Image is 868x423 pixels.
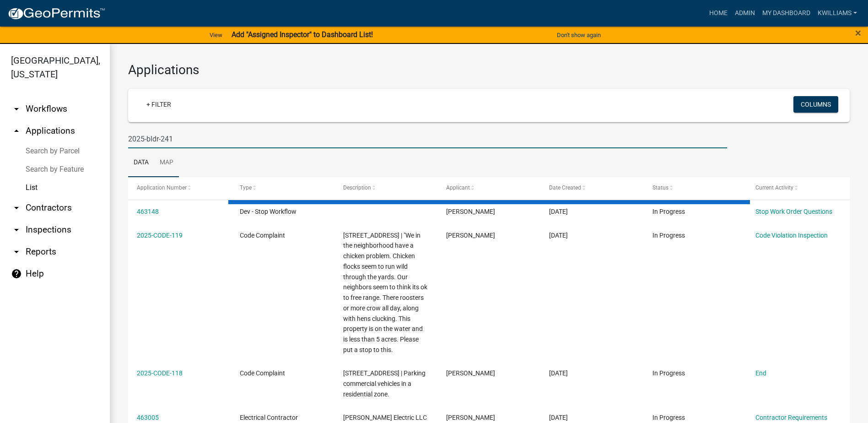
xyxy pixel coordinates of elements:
[11,268,22,279] i: help
[549,184,581,191] span: Date Created
[759,5,814,22] a: My Dashboard
[652,232,685,239] span: In Progress
[240,232,285,239] span: Code Complaint
[11,103,22,114] i: arrow_drop_down
[755,369,766,377] a: End
[549,208,568,215] span: 08/13/2025
[231,177,334,199] datatable-header-cell: Type
[343,232,427,353] span: 278 South Steel Bridge Rd | "We in the neighborhood have a chicken problem. Chicken flocks seem t...
[240,184,252,191] span: Type
[240,208,297,215] span: Dev - Stop Workflow
[343,184,371,191] span: Description
[793,96,838,113] button: Columns
[446,232,495,239] span: Stephanie Morris
[11,202,22,213] i: arrow_drop_down
[128,148,154,178] a: Data
[855,27,861,38] button: Close
[549,414,568,421] span: 08/12/2025
[232,30,373,39] strong: Add "Assigned Inspector" to Dashboard List!
[652,184,669,191] span: Status
[755,184,793,191] span: Current Activity
[755,414,827,421] a: Contractor Requirements
[137,184,187,191] span: Application Number
[11,125,22,136] i: arrow_drop_up
[446,369,495,377] span: Anthony Smith
[652,208,685,215] span: In Progress
[206,27,226,43] a: View
[549,369,568,377] span: 08/13/2025
[643,177,746,199] datatable-header-cell: Status
[11,246,22,257] i: arrow_drop_down
[706,5,731,22] a: Home
[137,369,183,377] a: 2025-CODE-118
[540,177,643,199] datatable-header-cell: Date Created
[652,414,685,421] span: In Progress
[128,62,850,78] h3: Applications
[553,27,604,43] button: Don't show again
[11,224,22,235] i: arrow_drop_down
[446,414,495,421] span: Travis
[549,232,568,239] span: 08/13/2025
[128,177,231,199] datatable-header-cell: Application Number
[652,369,685,377] span: In Progress
[334,177,437,199] datatable-header-cell: Description
[343,369,426,398] span: 114 Briar Patch Road | Parking commercial vehicles in a residential zone.
[137,208,159,215] a: 463148
[755,232,828,239] a: Code Violation Inspection
[747,177,850,199] datatable-header-cell: Current Activity
[755,208,832,215] a: Stop Work Order Questions
[154,148,179,178] a: Map
[437,177,540,199] datatable-header-cell: Applicant
[240,369,285,377] span: Code Complaint
[139,96,178,113] a: + Filter
[137,232,183,239] a: 2025-CODE-119
[731,5,759,22] a: Admin
[446,184,470,191] span: Applicant
[855,27,861,39] span: ×
[137,414,159,421] a: 463005
[446,208,495,215] span: Cedrick Moreland
[814,5,861,22] a: kwilliams
[128,130,727,148] input: Search for applications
